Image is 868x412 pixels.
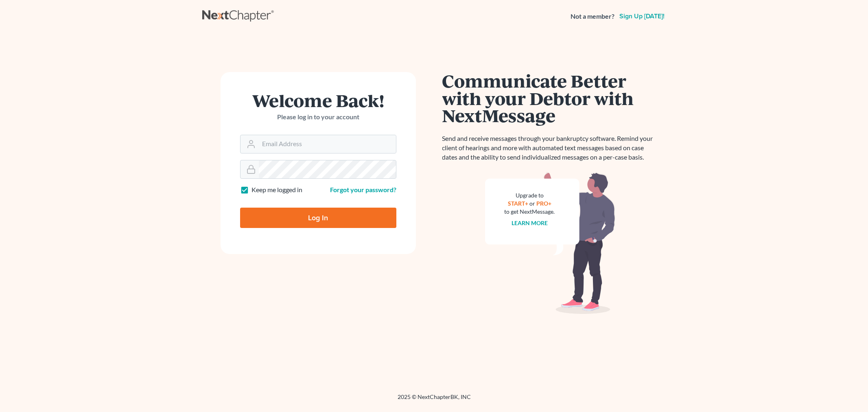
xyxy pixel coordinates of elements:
[259,135,396,153] input: Email Address
[240,112,396,122] p: Please log in to your account
[505,208,555,216] div: to get NextMessage.
[618,13,666,20] a: Sign up [DATE]!
[529,200,535,207] span: or
[330,186,396,193] a: Forgot your password?
[442,134,658,162] p: Send and receive messages through your bankruptcy software. Remind your client of hearings and mo...
[240,92,396,109] h1: Welcome Back!
[240,208,396,228] input: Log In
[536,200,551,207] a: PRO+
[505,191,555,199] div: Upgrade to
[571,12,614,21] strong: Not a member?
[442,72,658,124] h1: Communicate Better with your Debtor with NextMessage
[485,172,615,314] img: nextmessage_bg-59042aed3d76b12b5cd301f8e5b87938c9018125f34e5fa2b7a6b67550977c72.svg
[251,185,302,195] label: Keep me logged in
[512,219,548,226] a: Learn more
[202,393,666,408] div: 2025 © NextChapterBK, INC
[508,200,528,207] a: START+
